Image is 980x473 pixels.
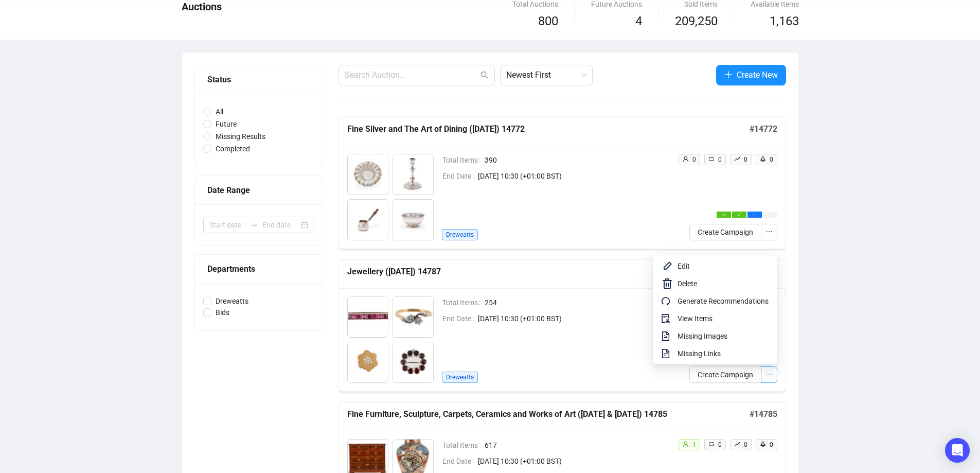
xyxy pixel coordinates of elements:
span: 0 [692,156,696,163]
span: ellipsis [765,371,773,378]
img: 2_1.jpg [393,154,433,195]
button: Create New [716,65,786,85]
span: check [722,213,726,217]
img: 4_1.jpg [393,200,433,240]
div: Open Intercom Messenger [945,438,970,463]
img: 1_1.jpg [348,154,388,195]
span: Completed [211,143,254,154]
h5: # 14772 [750,123,777,135]
span: Total Items [442,297,485,308]
span: file-text [661,347,673,360]
span: rise [734,156,740,162]
span: ellipsis [753,213,757,217]
div: Status [207,73,310,86]
span: rocket [760,441,766,447]
input: Start date [209,219,246,231]
span: 4 [635,14,642,28]
h5: Jewellery ([DATE]) 14787 [347,266,750,278]
span: Missing Results [211,131,270,142]
span: Dreweatts [211,295,253,307]
span: swap-right [250,221,258,229]
span: Create Campaign [698,226,753,238]
span: 0 [744,441,747,448]
span: 0 [718,441,722,448]
span: Edit [678,260,769,272]
a: Jewellery ([DATE]) 14787#14787Total Items254End Date[DATE] 10:30 (+01:00 BST)Dreweattsuser0retwee... [338,259,786,392]
span: Total Items [442,440,485,451]
span: End Date [442,313,478,324]
div: Departments [207,262,310,275]
span: 0 [744,156,747,163]
span: 254 [485,297,670,308]
img: 2_1.jpg [393,297,433,337]
span: [DATE] 10:30 (+01:00 BST) [478,313,670,324]
span: View Items [678,313,769,324]
img: 1_1.jpg [348,297,388,337]
button: Create Campaign [689,224,761,240]
span: rise [734,441,740,447]
span: retweet [708,441,715,447]
span: 0 [770,156,773,163]
span: 1,163 [770,12,799,31]
span: All [211,106,227,117]
span: Generate Recommendations [678,295,769,307]
img: 4_1.jpg [393,342,433,382]
span: 390 [485,154,670,166]
span: Newest First [506,65,586,85]
span: Future [211,118,241,130]
div: Date Range [207,184,310,197]
img: 3_1.jpg [348,342,388,382]
span: End Date [442,170,478,182]
span: Dreweatts [442,229,478,240]
h5: Fine Silver and The Art of Dining ([DATE]) 14772 [347,123,750,135]
span: 617 [485,440,670,451]
span: Create Campaign [698,369,753,380]
span: to [250,221,258,229]
span: check [737,213,741,217]
span: plus [724,71,733,79]
span: user [683,441,689,447]
span: file-image [661,330,673,342]
span: Missing Links [678,348,769,359]
span: Delete [678,278,769,289]
span: 800 [538,14,558,28]
span: 0 [770,441,773,448]
img: svg+xml;base64,PHN2ZyB4bWxucz0iaHR0cDovL3d3dy53My5vcmcvMjAwMC9zdmciIHhtbG5zOnhsaW5rPSJodHRwOi8vd3... [661,260,673,272]
span: Missing Images [678,330,769,342]
span: Dreweatts [442,372,478,383]
span: redo [661,295,673,307]
img: svg+xml;base64,PHN2ZyB4bWxucz0iaHR0cDovL3d3dy53My5vcmcvMjAwMC9zdmciIHhtbG5zOnhsaW5rPSJodHRwOi8vd3... [661,277,673,290]
span: ellipsis [765,228,773,235]
span: Bids [211,307,234,318]
h5: Fine Furniture, Sculpture, Carpets, Ceramics and Works of Art ([DATE] & [DATE]) 14785 [347,408,750,421]
span: 0 [718,156,722,163]
a: Fine Silver and The Art of Dining ([DATE]) 14772#14772Total Items390End Date[DATE] 10:30 (+01:00 ... [338,117,786,249]
span: audit [661,312,673,325]
span: user [683,156,689,162]
span: Create New [737,68,778,81]
h5: # 14785 [750,408,777,421]
span: 1 [692,441,696,448]
span: End Date [442,456,478,467]
span: [DATE] 10:30 (+01:00 BST) [478,170,670,182]
span: Auctions [182,1,222,13]
span: [DATE] 10:30 (+01:00 BST) [478,456,670,467]
span: 209,250 [675,12,718,31]
span: rocket [760,156,766,162]
img: 3_1.jpg [348,200,388,240]
span: search [480,71,489,79]
button: Create Campaign [689,366,761,383]
input: End date [262,219,299,231]
input: Search Auction... [345,69,478,81]
span: retweet [708,156,715,162]
span: Total Items [442,154,485,166]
